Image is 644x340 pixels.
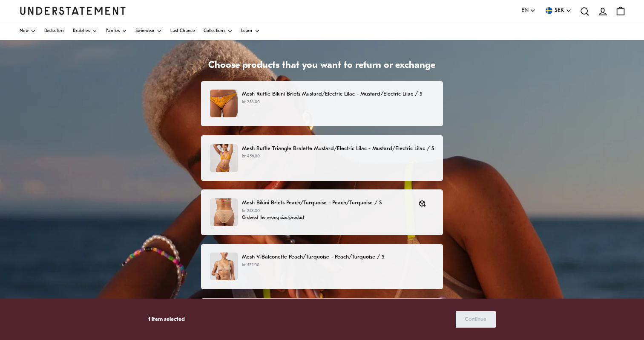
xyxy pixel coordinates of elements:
span: Bralettes [73,29,90,33]
p: Mesh V-Balconette Peach/Turquoise - Peach/Turquoise / S [242,253,434,262]
span: Learn [241,29,253,33]
a: Bestsellers [44,22,64,40]
img: PEME-BRF-002-1.jpg [210,198,238,226]
p: Mesh Ruffle Triangle Bralette Mustard/Electric Lilac - Mustard/Electric Lilac / S [242,144,434,153]
span: SEK [555,6,564,15]
p: kr 456.00 [242,153,434,160]
span: Swimwear [135,29,155,33]
a: Collections [204,22,233,40]
a: Panties [106,22,127,40]
a: Learn [241,22,260,40]
button: SEK [544,6,572,15]
p: kr 258.00 [242,99,434,106]
span: Panties [106,29,120,33]
p: kr 522.00 [242,262,434,269]
img: PEME-BRA-028_46a8d15a-869b-4565-8017-d983a9479f9a.jpg [210,253,238,280]
span: New [20,29,29,33]
p: Mesh Bikini Briefs Peach/Turquoise - Peach/Turquoise / S [242,198,410,207]
img: 35_601b1a0a-718a-45e8-a058-2db907ff4568.jpg [210,90,238,117]
a: Last Chance [170,22,195,40]
a: Understatement Homepage [20,7,126,15]
a: Swimwear [135,22,162,40]
p: Mesh Ruffle Bikini Briefs Mustard/Electric Lilac - Mustard/Electric Lilac / S [242,90,434,99]
span: Bestsellers [44,29,64,33]
a: New [20,22,36,40]
p: kr 258.00 [242,208,410,215]
h1: Choose products that you want to return or exchange [201,60,443,72]
a: Bralettes [73,22,97,40]
button: EN [521,6,536,15]
span: EN [521,6,529,15]
span: Last Chance [170,29,195,33]
p: Ordered the wrong size/product [242,215,410,221]
img: MUME-BRA-034.jpg [210,144,238,172]
span: Collections [204,29,225,33]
